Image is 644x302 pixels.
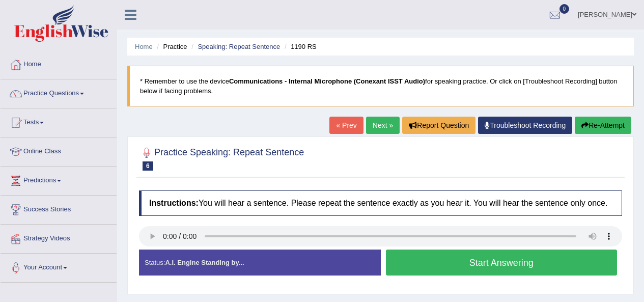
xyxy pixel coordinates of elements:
[478,117,572,134] a: Troubleshoot Recording
[154,42,187,51] li: Practice
[1,108,117,134] a: Tests
[139,250,381,276] div: Status:
[402,117,475,134] button: Report Question
[559,4,570,14] span: 0
[1,167,117,192] a: Predictions
[229,77,425,85] b: Communications - Internal Microphone (Conexant ISST Audio)
[386,250,618,276] button: Start Answering
[1,138,117,163] a: Online Class
[143,161,153,171] span: 6
[282,42,317,51] li: 1190 RS
[1,254,117,279] a: Your Account
[149,199,199,207] b: Instructions:
[1,79,117,105] a: Practice Questions
[329,117,363,134] a: « Prev
[1,196,117,221] a: Success Stories
[139,190,622,216] h4: You will hear a sentence. Please repeat the sentence exactly as you hear it. You will hear the se...
[1,50,117,76] a: Home
[198,43,280,50] a: Speaking: Repeat Sentence
[1,225,117,250] a: Strategy Videos
[165,259,244,266] strong: A.I. Engine Standing by...
[135,43,153,50] a: Home
[139,145,304,171] h2: Practice Speaking: Repeat Sentence
[366,117,400,134] a: Next »
[575,117,631,134] button: Re-Attempt
[127,66,634,106] blockquote: * Remember to use the device for speaking practice. Or click on [Troubleshoot Recording] button b...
